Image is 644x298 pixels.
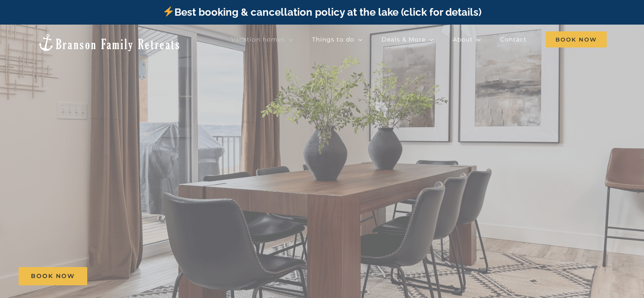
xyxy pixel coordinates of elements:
[312,36,354,42] span: Things to do
[381,31,434,48] a: Deals & More
[268,137,376,210] b: Mini Copper
[274,218,371,229] h3: 3 Bedrooms | Sleeps 6
[546,31,607,47] span: Book Now
[19,267,87,285] a: Book Now
[31,273,75,280] span: Book Now
[37,33,181,52] img: Branson Family Retreats Logo
[231,31,293,48] a: Vacation homes
[231,36,285,42] span: Vacation homes
[381,36,426,42] span: Deals & More
[500,36,527,42] span: Contact
[163,6,481,18] a: Best booking & cancellation policy at the lake (click for details)
[500,31,527,48] a: Contact
[453,36,473,42] span: About
[453,31,481,48] a: About
[231,31,607,48] nav: Main Menu
[163,6,174,17] img: ⚡️
[312,31,362,48] a: Things to do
